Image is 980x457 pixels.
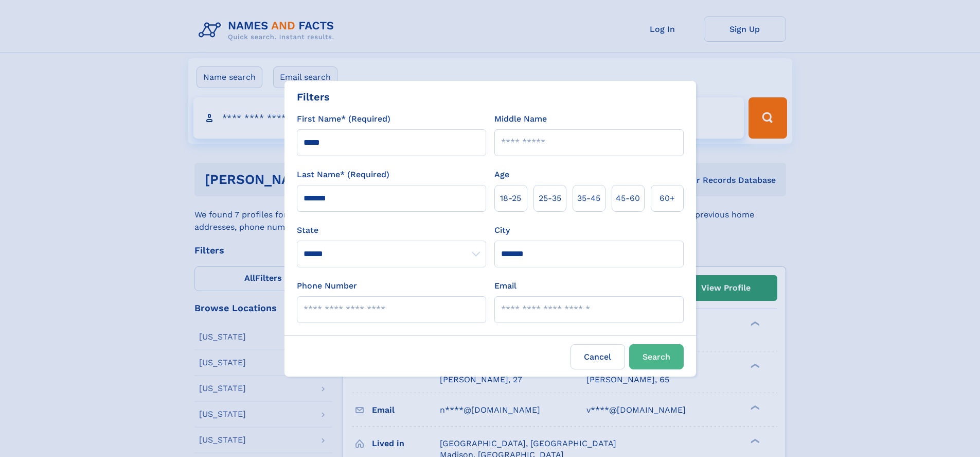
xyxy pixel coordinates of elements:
label: Phone Number [297,280,357,292]
label: Age [494,168,509,181]
div: Filters [297,89,330,105]
label: City [494,224,510,236]
label: State [297,224,486,236]
label: Last Name* (Required) [297,168,389,181]
span: 45‑60 [616,192,640,205]
label: First Name* (Required) [297,113,390,125]
label: Email [494,280,516,292]
span: 18‑25 [500,192,521,205]
label: Middle Name [494,113,547,125]
span: 35‑45 [577,192,600,205]
span: 60+ [660,192,675,205]
button: Search [629,344,684,369]
span: 25‑35 [539,192,561,205]
label: Cancel [571,344,625,369]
